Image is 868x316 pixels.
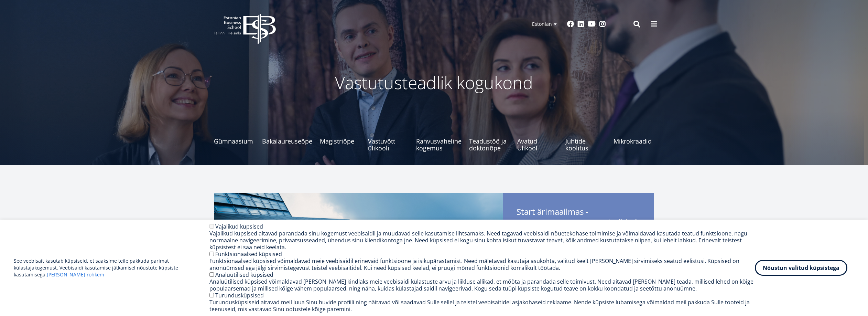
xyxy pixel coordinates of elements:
[599,21,606,28] a: Instagram
[565,138,606,151] span: Juhtide koolitus
[209,257,755,271] div: Funktsionaalsed küpsised võimaldavad meie veebisaidil erinevaid funktsioone ja isikupärastamist. ...
[517,207,640,229] span: Start ärimaailmas - [PERSON_NAME] oma
[214,138,254,145] span: Gümnaasium
[567,21,574,28] a: Facebook
[469,124,510,151] a: Teadustöö ja doktoriõpe
[215,223,263,230] label: Vajalikud küpsised
[209,278,755,292] div: Analüütilised küpsised võimaldavad [PERSON_NAME] kindlaks meie veebisaidi külastuste arvu ja liik...
[755,260,847,276] button: Nõustun valitud küpsistega
[416,138,462,151] span: Rahvusvaheline kogemus
[614,138,654,145] span: Mikrokraadid
[209,299,755,313] div: Turundusküpsiseid aitavad meil luua Sinu huvide profiili ning näitavad või saadavad Sulle sellel ...
[416,124,462,151] a: Rahvusvaheline kogemus
[215,250,282,258] label: Funktsionaalsed küpsised
[252,72,616,93] p: Vastutusteadlik kogukond
[215,271,273,278] label: Analüütilised küpsised
[262,124,312,151] a: Bakalaureuseõpe
[517,124,558,151] a: Avatud Ülikool
[469,138,510,151] span: Teadustöö ja doktoriõpe
[565,124,606,151] a: Juhtide koolitus
[577,21,584,28] a: Linkedin
[320,138,360,145] span: Magistriõpe
[600,217,637,227] span: tulevikku!
[588,21,596,28] a: Youtube
[214,124,254,151] a: Gümnaasium
[209,230,755,251] div: Vajalikud küpsised aitavad parandada sinu kogemust veebisaidil ja muudavad selle kasutamise lihts...
[262,138,312,145] span: Bakalaureuseõpe
[614,124,654,151] a: Mikrokraadid
[47,271,104,278] a: [PERSON_NAME] rohkem
[517,138,558,151] span: Avatud Ülikool
[368,124,409,151] a: Vastuvõtt ülikooli
[215,292,264,299] label: Turundusküpsised
[320,124,360,151] a: Magistriõpe
[368,138,409,151] span: Vastuvõtt ülikooli
[14,257,209,278] p: See veebisait kasutab küpsiseid, et saaksime teile pakkuda parimat külastajakogemust. Veebisaidi ...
